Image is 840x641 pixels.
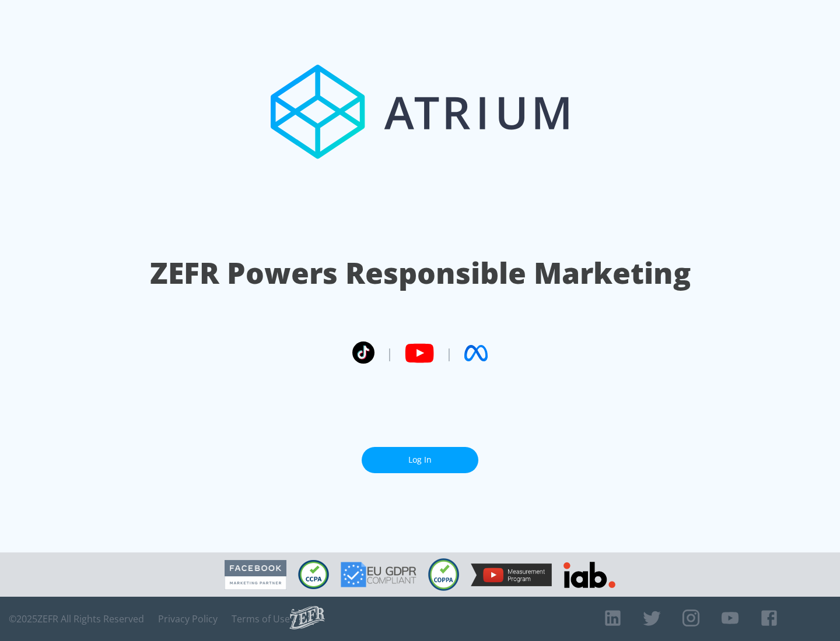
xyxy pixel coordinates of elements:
span: © 2025 ZEFR All Rights Reserved [9,613,144,625]
h1: ZEFR Powers Responsible Marketing [150,253,691,293]
img: CCPA Compliant [298,560,329,589]
a: Privacy Policy [158,613,218,625]
a: Terms of Use [232,613,290,625]
img: GDPR Compliant [341,562,416,587]
img: IAB [563,562,615,588]
img: YouTube Measurement Program [471,563,552,586]
img: Facebook Marketing Partner [225,560,286,590]
span: | [446,344,453,362]
img: COPPA Compliant [428,558,459,591]
span: | [386,344,393,362]
a: Log In [362,447,478,473]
